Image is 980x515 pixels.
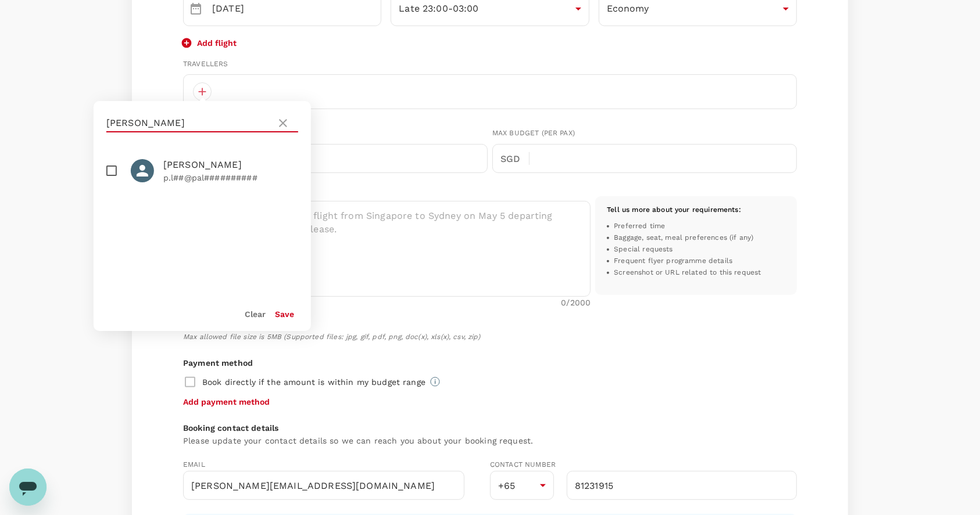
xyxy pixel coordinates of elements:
[183,396,270,408] button: Add payment method
[500,152,529,166] p: SGD
[614,232,753,244] span: Baggage, seat, meal preferences (if any)
[490,460,556,469] span: Contact Number
[202,376,425,388] p: Book directly if the amount is within my budget range
[183,332,797,343] span: Max allowed file size is 5MB (Supported files: jpg, gif, pdf, png, doc(x), xls(x), csv, zip)
[561,297,591,308] p: 0 /2000
[614,244,673,255] span: Special requests
[245,309,266,319] button: Clear
[492,128,797,139] div: Max Budget (per pax)
[183,128,488,139] div: Preferred Airlines
[275,309,294,319] button: Save
[9,469,47,506] iframe: Button to launch messaging window
[183,59,797,70] div: Travellers
[106,114,271,132] input: Search for traveller
[614,255,732,267] span: Frequent flyer programme details
[614,267,761,279] span: Screenshot or URL related to this request
[498,480,515,491] span: +65
[183,357,797,370] h6: Payment method
[183,435,797,448] h6: Please update your contact details so we can reach you about your booking request.
[183,422,797,435] h6: Booking contact details
[183,460,205,469] span: Email
[607,206,741,214] span: Tell us more about your requirements :
[183,37,237,49] button: Add flight
[490,471,554,500] div: +65
[197,37,237,49] p: Add flight
[614,221,665,232] span: Preferred time
[163,158,298,172] span: [PERSON_NAME]
[163,172,298,183] p: p.l##@pal##########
